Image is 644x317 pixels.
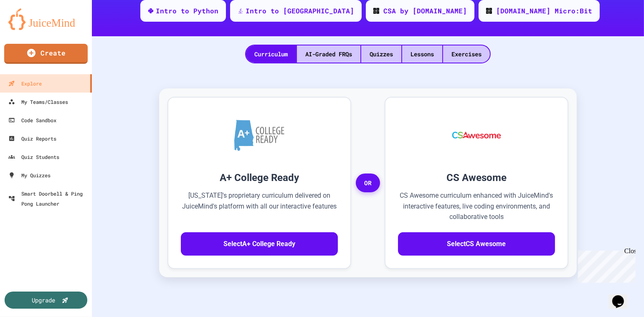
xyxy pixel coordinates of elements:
h3: A+ College Ready [181,170,338,185]
div: Smart Doorbell & Ping Pong Launcher [8,189,89,209]
div: Intro to Python [156,6,218,16]
div: Explore [8,78,42,88]
div: Quiz Students [8,152,59,162]
div: My Quizzes [8,170,51,180]
div: Chat with us now!Close [3,3,58,53]
div: Quizzes [361,45,401,63]
div: CSA by [DOMAIN_NAME] [383,6,467,16]
div: My Teams/Classes [8,97,68,107]
p: [US_STATE]'s proprietary curriculum delivered on JuiceMind's platform with all our interactive fe... [181,190,338,222]
div: Lessons [402,45,442,63]
div: Intro to [GEOGRAPHIC_DATA] [246,6,354,16]
div: [DOMAIN_NAME] Micro:Bit [496,6,592,16]
a: Create [4,44,88,64]
div: Code Sandbox [8,115,56,125]
img: A+ College Ready [234,120,284,151]
div: Curriculum [246,45,296,63]
span: OR [356,174,380,193]
iframe: chat widget [575,247,636,283]
img: CODE_logo_RGB.png [486,8,492,14]
button: SelectCS Awesome [398,232,555,256]
div: Upgrade [32,296,56,304]
button: SelectA+ College Ready [181,232,338,256]
img: CODE_logo_RGB.png [373,8,379,14]
img: CS Awesome [444,110,510,160]
div: AI-Graded FRQs [297,45,360,63]
img: logo-orange.svg [8,8,84,30]
div: Exercises [443,45,490,63]
p: CS Awesome curriculum enhanced with JuiceMind's interactive features, live coding environments, a... [398,190,555,222]
div: Quiz Reports [8,133,56,143]
h3: CS Awesome [398,170,555,185]
iframe: chat widget [609,284,636,309]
